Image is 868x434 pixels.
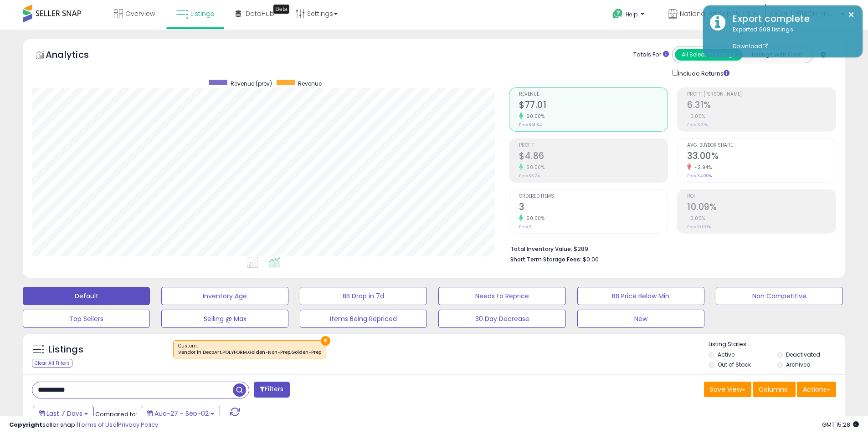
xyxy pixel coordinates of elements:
[178,349,321,356] div: Vendor in DecoArt,POLYFORM,Golden-Non-Prep,Golden-Prep
[32,359,72,368] div: Clear All Filters
[438,310,565,328] button: 30 Day Decrease
[718,361,751,368] label: Out of Stock
[687,113,705,120] small: 0.00%
[9,420,42,429] strong: Copyright
[46,48,107,63] h5: Analytics
[665,68,740,78] div: Include Returns
[759,385,787,394] span: Columns
[709,340,845,349] p: Listing States:
[519,224,531,230] small: Prev: 2
[438,287,565,305] button: Needs to Reprice
[577,310,704,328] button: New
[273,5,289,14] div: Tooltip anchor
[726,12,856,26] div: Export complete
[523,164,544,171] small: 50.00%
[704,382,751,397] button: Save View
[687,194,836,199] span: ROI
[687,173,712,179] small: Prev: 34.00%
[519,173,540,179] small: Prev: $3.24
[605,1,653,30] a: Help
[519,92,668,97] span: Revenue
[154,409,209,418] span: Aug-27 - Sep-02
[687,122,708,128] small: Prev: 6.31%
[46,409,82,418] span: Last 7 Days
[687,215,705,222] small: 0.00%
[48,343,83,356] h5: Listings
[23,287,150,305] button: Default
[786,361,811,368] label: Archived
[9,421,158,429] div: seller snap | |
[733,42,768,50] a: Download
[753,382,796,397] button: Columns
[687,202,836,214] h2: 10.09%
[716,287,843,305] button: Non Competitive
[786,351,820,358] label: Deactivated
[519,151,668,163] h2: $4.86
[231,80,272,87] span: Revenue (prev)
[125,9,155,18] span: Overview
[23,310,150,328] button: Top Sellers
[718,351,734,358] label: Active
[726,26,856,51] div: Exported 608 listings.
[687,151,836,163] h2: 33.00%
[687,224,711,230] small: Prev: 10.09%
[510,255,581,263] b: Short Term Storage Fees:
[691,164,712,171] small: -2.94%
[687,143,836,148] span: Avg. Buybox Share
[510,245,572,253] b: Total Inventory Value:
[118,420,158,429] a: Privacy Policy
[626,10,638,18] span: Help
[298,80,322,87] span: Revenue
[78,420,117,429] a: Terms of Use
[687,92,836,97] span: Profit [PERSON_NAME]
[675,49,743,61] button: All Selected Listings
[519,194,668,199] span: Ordered Items
[300,287,427,305] button: BB Drop in 7d
[680,9,750,18] span: National Art Supply US
[246,9,274,18] span: DataHub
[321,336,330,346] button: ×
[523,215,544,222] small: 50.00%
[300,310,427,328] button: Items Being Repriced
[254,382,289,398] button: Filters
[519,143,668,148] span: Profit
[141,406,220,421] button: Aug-27 - Sep-02
[797,382,836,397] button: Actions
[510,243,829,254] li: $289
[687,100,836,112] h2: 6.31%
[190,9,214,18] span: Listings
[822,420,859,429] span: 2025-09-11 15:28 GMT
[161,310,288,328] button: Selling @ Max
[161,287,288,305] button: Inventory Age
[519,202,668,214] h2: 3
[95,410,137,419] span: Compared to:
[178,342,321,356] span: Custom:
[519,122,542,128] small: Prev: $51.34
[519,100,668,112] h2: $77.01
[33,406,94,421] button: Last 7 Days
[577,287,704,305] button: BB Price Below Min
[583,255,599,264] span: $0.00
[847,9,855,20] button: ×
[612,8,623,20] i: Get Help
[633,51,669,59] div: Totals For
[523,113,544,120] small: 50.00%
